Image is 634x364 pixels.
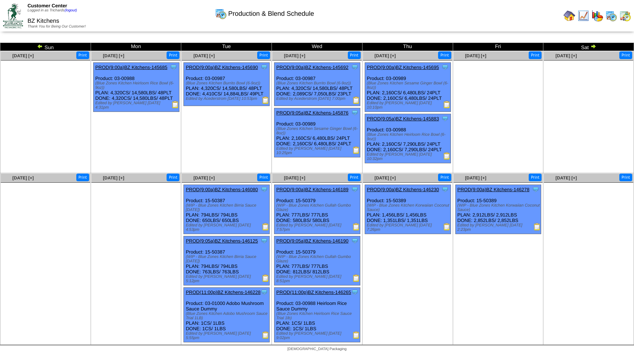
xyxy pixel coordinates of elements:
[103,53,124,58] a: [DATE] [+]
[12,175,34,181] a: [DATE] [+]
[272,43,362,51] td: Wed
[28,18,59,24] span: BZ Kitchens
[619,10,631,22] img: calendarinout.gif
[91,43,181,51] td: Mon
[181,43,272,51] td: Tue
[76,51,89,59] button: Print
[465,175,486,181] span: [DATE] [+]
[262,331,269,339] img: Production Report
[274,236,360,285] div: Product: 15-50379 PLAN: 777LBS / 777LBS DONE: 812LBS / 812LBS
[367,132,451,141] div: (Blue Zones Kitchen Heirloom Rice Bowl (6-9oz))
[186,97,269,101] div: Edited by Acederstrom [DATE] 10:53pm
[276,331,360,340] div: Edited by [PERSON_NAME] [DATE] 9:02pm
[170,63,177,71] img: Tooltip
[367,187,439,192] a: PROD(9:00a)BZ Kitchens-146230
[555,53,577,58] a: [DATE] [+]
[458,203,541,212] div: (WIP - Blue Zones Kitchen Korwaiian Coconut Sauce)
[590,43,596,49] img: arrowright.gif
[353,274,360,282] img: Production Report
[184,236,270,285] div: Product: 15-50387 PLAN: 794LBS / 794LBS DONE: 763LBS / 763LBS
[438,51,451,59] button: Print
[186,65,258,70] a: PROD(9:00a)BZ Kitchens-145690
[95,101,179,110] div: Edited by [PERSON_NAME] [DATE] 4:31pm
[276,110,349,116] a: PROD(9:05a)BZ Kitchens-145876
[353,331,360,339] img: Production Report
[351,186,358,193] img: Tooltip
[529,51,542,59] button: Print
[533,223,541,230] img: Production Report
[284,53,305,58] a: [DATE] [+]
[605,10,617,22] img: calendarprod.gif
[193,175,215,181] a: [DATE] [+]
[93,63,179,112] div: Product: 03-00988 PLAN: 4,320CS / 14,580LBS / 48PLT DONE: 4,320CS / 14,580LBS / 48PLT
[276,187,349,192] a: PROD(9:00a)BZ Kitchens-146189
[443,152,451,160] img: Production Report
[37,43,43,49] img: arrowleft.gif
[367,65,439,70] a: PROD(9:00a)BZ Kitchens-145695
[564,10,575,22] img: home.gif
[619,174,632,181] button: Print
[443,223,451,230] img: Production Report
[465,53,486,58] a: [DATE] [+]
[367,81,451,90] div: (Blue Zones Kitchen Sesame Ginger Bowl (6-8oz))
[193,53,215,58] a: [DATE] [+]
[365,185,451,234] div: Product: 15-50389 PLAN: 1,456LBS / 1,456LBS DONE: 1,351LBS / 1,351LBS
[262,97,269,104] img: Production Report
[28,8,77,12] span: Logged in as Trichards
[167,51,179,59] button: Print
[276,223,360,232] div: Edited by [PERSON_NAME] [DATE] 7:57pm
[184,185,270,234] div: Product: 15-50387 PLAN: 794LBS / 794LBS DONE: 650LBS / 650LBS
[274,288,360,342] div: Product: 03-00988 Heirloom Rice Sauce Dummy PLAN: 1CS / 1LBS DONE: 1CS / 1LBS
[228,10,314,18] span: Production & Blend Schedule
[12,53,34,58] a: [DATE] [+]
[443,101,451,108] img: Production Report
[351,288,358,296] img: Tooltip
[215,8,227,19] img: calendarprod.gif
[351,63,358,71] img: Tooltip
[184,63,270,106] div: Product: 03-00987 PLAN: 4,320CS / 14,580LBS / 48PLT DONE: 4,410CS / 14,884LBS / 49PLT
[103,175,124,181] span: [DATE] [+]
[362,43,453,51] td: Thu
[186,238,258,244] a: PROD(9:05a)BZ Kitchens-146125
[274,185,360,234] div: Product: 15-50379 PLAN: 777LBS / 777LBS DONE: 580LBS / 580LBS
[276,146,360,155] div: Edited by [PERSON_NAME] [DATE] 10:25pm
[274,108,360,157] div: Product: 03-00989 PLAN: 2,160CS / 6,480LBS / 24PLT DONE: 2,160CS / 6,480LBS / 24PLT
[186,312,269,320] div: (Blue Zones Kitchen Adobo Mushroom Sauce Trial 1LB)
[441,63,449,71] img: Tooltip
[274,63,360,106] div: Product: 03-00987 PLAN: 4,320CS / 14,580LBS / 48PLT DONE: 2,089CS / 7,050LBS / 23PLT
[543,43,634,51] td: Sat
[348,51,361,59] button: Print
[95,81,179,90] div: (Blue Zones Kitchen Heirloom Rice Bowl (6-9oz))
[367,116,439,121] a: PROD(9:05a)BZ Kitchens-145883
[276,255,360,263] div: (WIP - Blue Zones Kitchen Gullah Gumbo Glaze)
[619,51,632,59] button: Print
[577,10,589,22] img: line_graph.gif
[276,127,360,135] div: (Blue Zones Kitchen Sesame Ginger Bowl (6-8oz))
[351,109,358,116] img: Tooltip
[186,223,269,232] div: Edited by [PERSON_NAME] [DATE] 4:53pm
[28,25,86,29] span: Thank You for Being Our Customer!
[262,223,269,230] img: Production Report
[375,175,396,181] span: [DATE] [+]
[260,288,268,296] img: Tooltip
[276,290,351,295] a: PROD(11:00p)BZ Kitchens-146265
[453,43,543,51] td: Fri
[591,10,603,22] img: graph.gif
[172,101,179,108] img: Production Report
[186,331,269,340] div: Edited by [PERSON_NAME] [DATE] 5:55pm
[287,347,346,351] span: [DEMOGRAPHIC_DATA] Packaging
[95,65,168,70] a: PROD(9:00a)BZ Kitchens-145685
[284,175,305,181] a: [DATE] [+]
[555,175,577,181] a: [DATE] [+]
[276,81,360,85] div: (Blue Zones Kitchen Burrito Bowl (6-9oz))
[375,53,396,58] span: [DATE] [+]
[351,237,358,244] img: Tooltip
[260,237,268,244] img: Tooltip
